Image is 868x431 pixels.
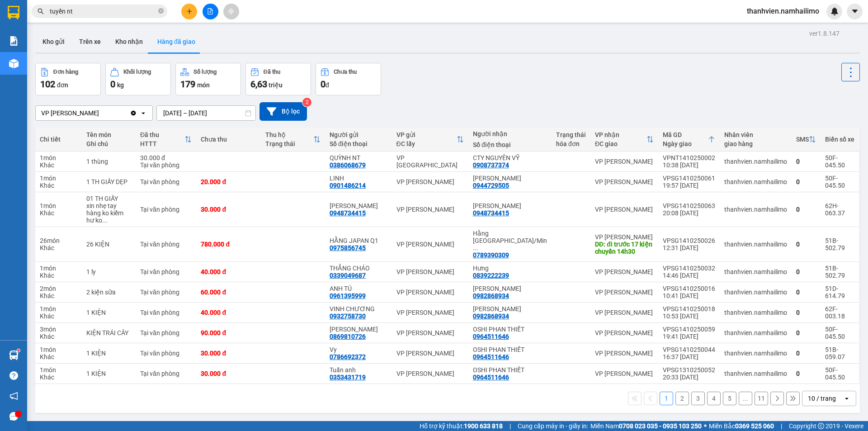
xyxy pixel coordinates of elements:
div: 0 [796,268,816,275]
div: Trạng thái [556,131,586,138]
button: 5 [723,392,736,405]
div: Số điện thoại [330,140,387,147]
span: question-circle [9,371,18,380]
div: 40.000 đ [201,268,256,275]
div: VP [PERSON_NAME] [595,233,654,241]
img: icon-new-feature [830,7,839,15]
div: OSHI PHAN THIẾT [473,366,547,374]
span: thanhvien.namhailimo [740,5,826,17]
div: OSHI PHAN THIẾT [473,326,547,333]
div: 0964511646 [473,374,509,381]
div: 20:08 [DATE] [663,209,715,217]
div: 51D-614.79 [825,285,854,299]
div: VPSG1410250063 [663,202,715,209]
div: 0869810726 [330,333,366,340]
div: 1 thùng [86,158,131,165]
div: VP [PERSON_NAME] [396,178,464,185]
button: Khối lượng0kg [105,63,171,95]
div: thanhvien.namhailimo [724,158,787,165]
div: Người nhận [473,130,547,137]
div: 50F-045.50 [825,154,854,169]
div: 1 KIỆN [86,350,131,357]
div: 0839222239 [473,272,509,279]
div: xin nhẹ tay hàng ko kiểm hư ko chịu trách nhiệm [86,202,131,224]
div: VPSG1410250059 [663,326,715,333]
span: close-circle [158,7,164,16]
div: 10:41 [DATE] [663,292,715,299]
div: Tại văn phòng [140,268,192,275]
div: 1 món [40,366,77,374]
input: Selected VP Phan Thiết. [100,109,101,118]
div: Khác [40,313,77,320]
div: VPSG1410250016 [663,285,715,292]
span: file-add [207,8,213,14]
div: 780.000 đ [201,241,256,248]
div: HTTT [140,140,184,147]
div: Chi tiết [40,136,77,143]
div: 12:31 [DATE] [663,244,715,251]
div: 1 món [40,154,77,161]
div: Ngày giao [663,140,708,147]
div: VP [PERSON_NAME] [396,309,464,316]
button: Hàng đã giao [150,31,203,52]
div: VPSG1410250026 [663,237,715,244]
div: 62F-003.18 [825,305,854,320]
div: thanhvien.namhailimo [724,241,787,248]
th: Toggle SortBy [792,128,821,152]
div: 0789390309 [473,251,509,259]
div: Tại văn phòng [140,161,192,169]
div: 1 KIỆN [86,309,131,316]
div: VPSG1410250061 [663,175,715,182]
div: 50F-045.50 [825,366,854,381]
sup: 1 [17,349,20,352]
div: Khác [40,209,77,217]
input: Select a date range. [157,106,255,120]
div: 3 món [40,326,77,333]
div: thanhvien.namhailimo [724,289,787,296]
div: VP [PERSON_NAME] [595,350,654,357]
div: 26 món [40,237,77,244]
div: VP [PERSON_NAME] [396,241,464,248]
div: Ghi chú [86,140,131,147]
div: thanhvien.namhailimo [724,329,787,336]
div: 10 / trang [808,394,836,403]
div: Khác [40,161,77,169]
div: 16:37 [DATE] [663,353,715,360]
span: đơn [57,81,68,89]
div: 40.000 đ [201,309,256,316]
span: kg [117,81,124,89]
div: 1 món [40,346,77,353]
button: aim [223,4,239,19]
strong: 0708 023 035 - 0935 103 250 [619,422,702,430]
span: plus [186,8,193,14]
button: 1 [660,392,673,405]
div: Số điện thoại [473,141,547,148]
span: Hỗ trợ kỹ thuật: [420,421,503,431]
span: 6,63 [250,79,267,90]
div: giao hàng [724,140,787,147]
div: 0982868934 [473,292,509,299]
div: 20.000 đ [201,178,256,185]
span: notification [9,392,18,400]
div: 0948734415 [473,209,509,217]
div: 0339049687 [330,272,366,279]
div: VP [PERSON_NAME] [595,289,654,296]
span: 102 [40,79,55,90]
span: Miền Bắc [709,421,774,431]
div: 50F-045.50 [825,326,854,340]
svg: open [843,395,850,402]
span: 0 [110,79,115,90]
div: 0 [796,309,816,316]
img: logo-vxr [8,6,19,19]
div: 0908737374 [473,161,509,169]
button: caret-down [847,4,863,19]
span: | [781,421,782,431]
span: close-circle [158,8,164,14]
div: VP [PERSON_NAME] [396,370,464,377]
div: 14:46 [DATE] [663,272,715,279]
span: caret-down [851,7,859,15]
div: Chưa thu [201,136,256,143]
div: 0982868934 [473,313,509,320]
div: 90.000 đ [201,329,256,336]
div: 0 [796,350,816,357]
